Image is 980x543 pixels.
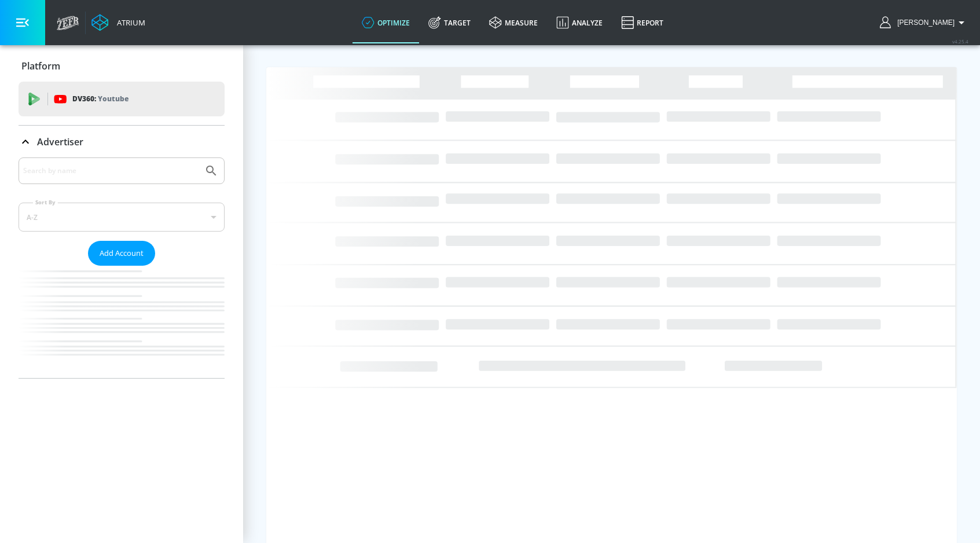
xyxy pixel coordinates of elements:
p: DV360: [72,93,129,105]
div: Advertiser [19,157,225,378]
div: A-Z [19,203,225,232]
a: optimize [353,2,419,43]
p: Advertiser [37,135,83,148]
label: Sort By [33,199,58,206]
button: [PERSON_NAME] [880,16,968,30]
a: Target [419,2,480,43]
a: Atrium [91,14,145,31]
a: Report [612,2,673,43]
input: Search by name [23,163,199,178]
span: v 4.25.4 [952,38,968,45]
a: measure [480,2,547,43]
div: DV360: Youtube [19,82,225,116]
p: Platform [21,60,60,72]
button: Add Account [88,241,155,266]
nav: list of Advertiser [19,266,225,378]
div: Atrium [112,17,145,28]
div: Platform [19,50,225,82]
span: Add Account [100,247,144,260]
span: login as: uyen.hoang@zefr.com [893,19,955,27]
a: Analyze [547,2,612,43]
p: Youtube [98,93,129,105]
div: Advertiser [19,126,225,158]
